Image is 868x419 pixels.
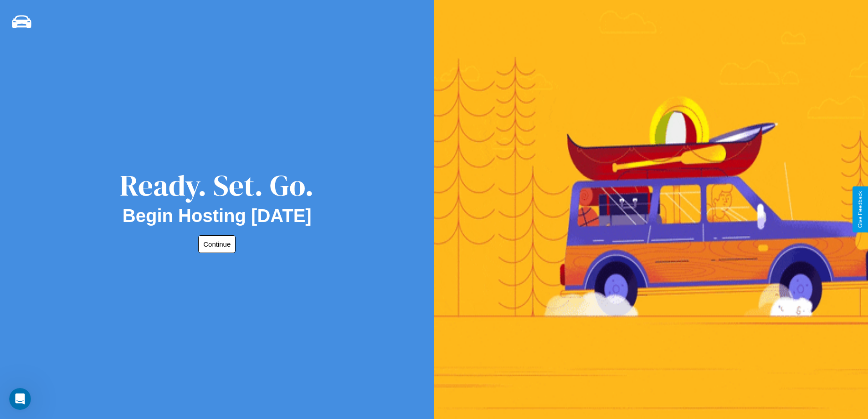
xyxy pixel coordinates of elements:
div: Ready. Set. Go. [120,165,314,206]
iframe: Intercom live chat [9,388,31,410]
button: Continue [198,235,236,253]
h2: Begin Hosting [DATE] [123,206,312,226]
div: Give Feedback [857,191,863,228]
